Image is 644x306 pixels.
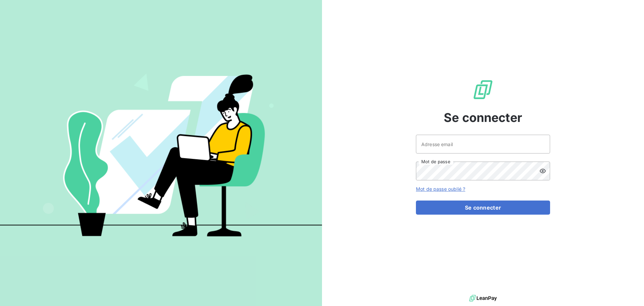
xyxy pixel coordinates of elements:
img: Logo LeanPay [472,79,494,100]
input: placeholder [416,135,550,154]
img: logo [469,293,497,303]
button: Se connecter [416,201,550,215]
a: Mot de passe oublié ? [416,186,465,192]
span: Se connecter [444,108,522,127]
